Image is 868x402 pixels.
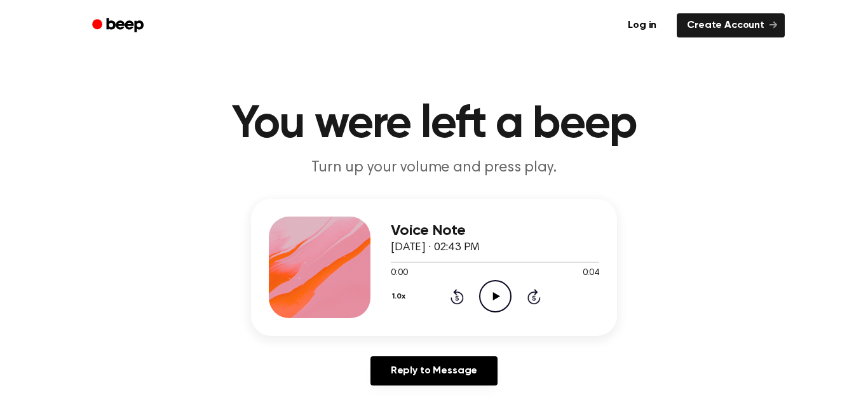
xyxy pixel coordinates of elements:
[615,11,669,40] a: Log in
[391,286,410,307] button: 1.0x
[677,13,785,37] a: Create Account
[391,242,480,253] span: [DATE] · 02:43 PM
[190,157,678,178] p: Turn up your volume and press play.
[391,267,407,280] span: 0:00
[583,267,599,280] span: 0:04
[83,13,155,38] a: Beep
[370,356,498,385] a: Reply to Message
[109,102,759,147] h1: You were left a beep
[391,222,599,239] h3: Voice Note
